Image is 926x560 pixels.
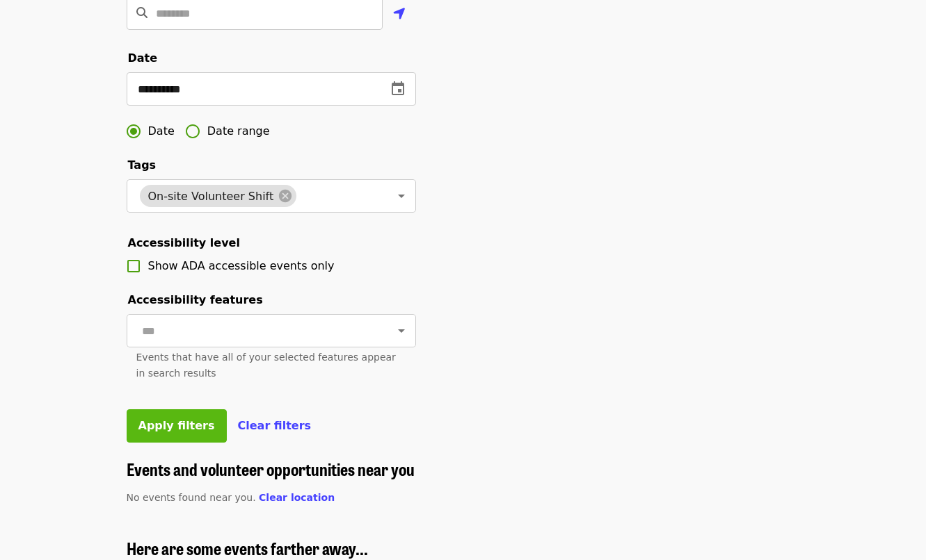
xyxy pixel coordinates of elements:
button: Open [392,186,411,206]
span: Date [148,123,175,140]
span: Events that have all of your selected features appear in search results [136,352,396,379]
button: change date [381,72,415,106]
span: Tags [128,158,157,172]
span: On-site Volunteer Shift [140,190,282,203]
i: location-arrow icon [393,6,406,22]
span: No events found near you. [127,492,256,503]
i: search icon [136,6,147,19]
button: Open [392,321,411,340]
span: Here are some events farther away... [127,536,368,560]
span: Accessibility level [128,236,240,249]
span: Date range [207,123,270,140]
button: Clear location [259,491,335,505]
div: On-site Volunteer Shift [140,185,297,207]
button: Apply filters [127,409,227,443]
span: Apply filters [138,419,215,432]
span: Accessibility features [128,293,263,306]
span: Date [128,51,158,65]
span: Clear location [259,492,335,503]
span: Clear filters [238,419,312,432]
span: Events and volunteer opportunities near you [127,456,415,481]
button: Clear filters [238,418,312,434]
span: Show ADA accessible events only [148,259,335,272]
